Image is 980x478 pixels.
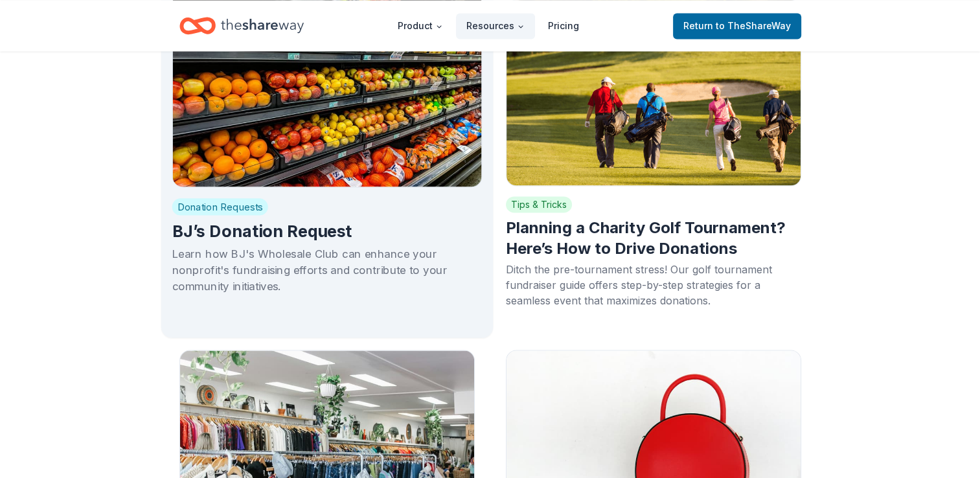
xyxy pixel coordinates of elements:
[716,20,791,31] span: to TheShareWay
[172,245,482,294] div: Learn how BJ's Wholesale Club can enhance your nonprofit's fundraising efforts and contribute to ...
[506,262,801,308] div: Ditch the pre-tournament stress! Our golf tournament fundraiser guide offers step-by-step strateg...
[506,218,801,259] h2: Planning a Charity Golf Tournament? Here’s How to Drive Donations
[683,18,791,34] span: Return
[172,221,482,243] h2: BJ’s Donation Request
[538,13,589,39] a: Pricing
[456,13,535,39] button: Resources
[179,10,304,41] a: Home
[387,13,453,39] button: Product
[506,196,572,212] span: Tips & Tricks
[673,13,801,39] a: Returnto TheShareWay
[172,198,268,215] span: Donation Requests
[387,10,589,41] nav: Main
